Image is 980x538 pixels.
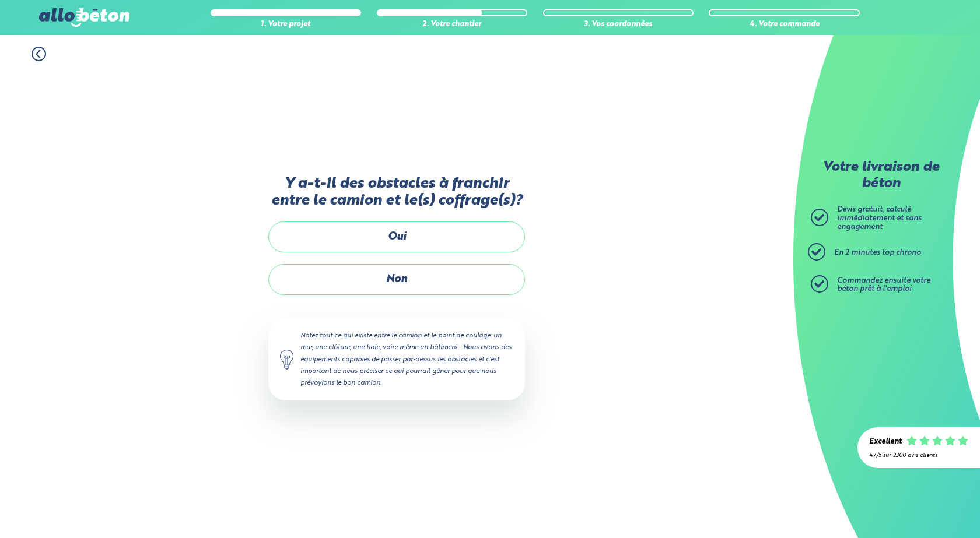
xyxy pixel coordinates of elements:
label: Oui [268,221,525,252]
span: Commandez ensuite votre béton prêt à l'emploi [837,277,930,293]
iframe: Help widget launcher [876,493,967,525]
div: 4.7/5 sur 2300 avis clients [869,452,968,459]
span: En 2 minutes top chrono [834,249,921,256]
label: Y a-t-il des obstacles à franchir entre le camion et le(s) coffrage(s)? [268,175,525,210]
div: 4. Votre commande [709,20,859,29]
img: allobéton [39,8,129,27]
label: Non [268,264,525,295]
div: Notez tout ce qui existe entre le camion et le point de coulage: un mur, une clôture, une haie, v... [268,318,525,400]
span: Devis gratuit, calculé immédiatement et sans engagement [837,206,922,230]
div: 2. Votre chantier [377,20,527,29]
p: Votre livraison de béton [814,160,948,192]
div: 3. Vos coordonnées [543,20,694,29]
div: 1. Votre projet [211,20,361,29]
div: Excellent [869,438,902,446]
